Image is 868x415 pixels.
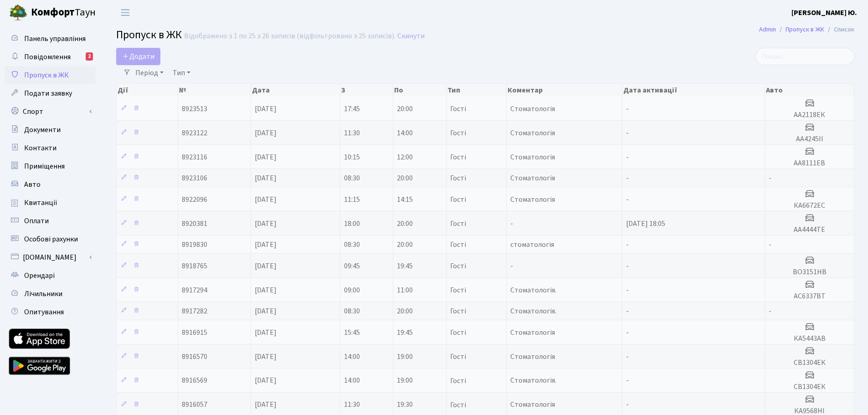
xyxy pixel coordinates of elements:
[24,307,64,317] span: Опитування
[24,198,57,208] span: Квитанції
[769,306,771,316] span: -
[626,376,629,386] span: -
[24,289,62,299] span: Лічильники
[5,66,96,84] a: Пропуск в ЖК
[626,285,629,295] span: -
[397,376,413,386] span: 19:00
[24,179,41,190] span: Авто
[182,152,207,162] span: 8923116
[510,306,556,316] span: Стоматологія.
[182,352,207,362] span: 8916570
[344,261,360,271] span: 09:45
[344,352,360,362] span: 14:00
[507,84,622,97] th: Коментар
[344,328,360,338] span: 15:45
[116,27,182,43] span: Пропуск в ЖК
[24,143,56,153] span: Контакти
[182,173,207,183] span: 8923106
[745,20,868,39] nav: breadcrumb
[626,306,629,316] span: -
[510,328,555,338] span: Стоматологія
[182,285,207,295] span: 8917294
[622,84,765,97] th: Дата активації
[769,159,850,168] h5: АА8111ЕВ
[397,128,413,138] span: 14:00
[626,240,629,250] span: -
[169,65,194,81] a: Тип
[5,303,96,321] a: Опитування
[450,196,466,203] span: Гості
[447,84,507,97] th: Тип
[344,400,360,410] span: 11:30
[344,128,360,138] span: 11:30
[5,194,96,212] a: Квитанції
[765,84,854,97] th: Авто
[182,328,207,338] span: 8916915
[255,261,277,271] span: [DATE]
[344,306,360,316] span: 08:30
[397,173,413,183] span: 20:00
[182,240,207,250] span: 8919830
[24,234,78,244] span: Особові рахунки
[450,329,466,336] span: Гості
[24,52,71,62] span: Повідомлення
[791,8,857,18] b: [PERSON_NAME] Ю.
[397,352,413,362] span: 19:00
[510,128,555,138] span: Стоматологія
[397,152,413,162] span: 12:00
[5,212,96,230] a: Оплати
[182,195,207,205] span: 8922096
[255,376,277,386] span: [DATE]
[510,261,513,271] span: -
[769,201,850,210] h5: КА6672ЕС
[344,195,360,205] span: 11:15
[114,5,137,20] button: Переключити навігацію
[450,401,466,409] span: Гості
[769,268,850,277] h5: ВО3151НВ
[344,240,360,250] span: 08:30
[791,7,857,18] a: [PERSON_NAME] Ю.
[255,306,277,316] span: [DATE]
[397,104,413,114] span: 20:00
[450,129,466,137] span: Гості
[626,104,629,114] span: -
[86,52,93,61] div: 2
[450,174,466,182] span: Гості
[5,175,96,194] a: Авто
[5,230,96,248] a: Особові рахунки
[344,376,360,386] span: 14:00
[5,248,96,266] a: [DOMAIN_NAME]
[769,240,771,250] span: -
[255,152,277,162] span: [DATE]
[117,84,178,97] th: Дії
[769,135,850,143] h5: AA4245II
[626,173,629,183] span: -
[182,376,207,386] span: 8916569
[182,128,207,138] span: 8923122
[450,307,466,315] span: Гості
[5,102,96,121] a: Спорт
[769,334,850,343] h5: КА5443АВ
[24,125,61,135] span: Документи
[397,328,413,338] span: 19:45
[24,88,72,98] span: Подати заявку
[510,152,555,162] span: Стоматологія
[626,152,629,162] span: -
[344,104,360,114] span: 17:45
[5,139,96,157] a: Контакти
[255,219,277,229] span: [DATE]
[626,261,629,271] span: -
[5,84,96,102] a: Подати заявку
[24,34,86,44] span: Панель управління
[450,287,466,294] span: Гості
[626,219,665,229] span: [DATE] 18:05
[450,262,466,270] span: Гості
[5,266,96,285] a: Орендарі
[182,104,207,114] span: 8923513
[182,400,207,410] span: 8916057
[510,195,555,205] span: Стоматологія
[5,157,96,175] a: Приміщення
[510,240,554,250] span: стоматологія
[450,241,466,248] span: Гості
[24,70,69,80] span: Пропуск в ЖК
